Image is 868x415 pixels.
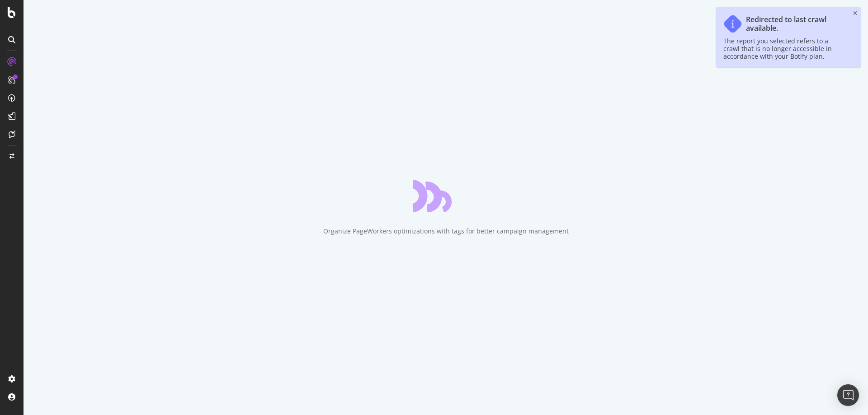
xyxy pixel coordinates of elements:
[413,180,478,212] div: animation
[853,11,857,16] div: close toast
[323,227,569,236] div: Organize PageWorkers optimizations with tags for better campaign management
[746,15,844,33] div: Redirected to last crawl available.
[723,37,844,60] div: The report you selected refers to a crawl that is no longer accessible in accordance with your Bo...
[837,384,859,406] div: Open Intercom Messenger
